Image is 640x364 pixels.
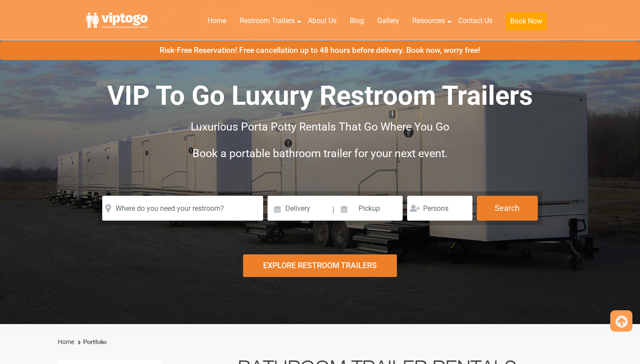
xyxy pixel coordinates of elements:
[191,120,449,133] span: Luxurious Porta Potty Rentals That Go Where You Go
[335,196,403,221] input: Pickup
[477,196,538,221] button: Search
[406,11,452,31] a: Resources
[343,11,371,31] a: Blog
[332,196,334,224] span: |
[499,11,553,36] a: Book Now
[233,11,301,31] a: Restroom Trailers
[301,11,343,31] a: About Us
[243,254,397,277] div: Explore Restroom Trailers
[201,11,233,31] a: Home
[58,338,74,345] a: Home
[506,12,547,30] button: Book Now
[107,80,533,111] span: VIP To Go Luxury Restroom Trailers
[407,196,472,221] input: Persons
[371,11,406,31] a: Gallery
[76,337,107,348] li: Portfolio
[192,147,448,160] span: Book a portable bathroom trailer for your next event.
[102,196,263,221] input: Where do you need your restroom?
[268,196,331,221] input: Delivery
[452,11,499,31] a: Contact Us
